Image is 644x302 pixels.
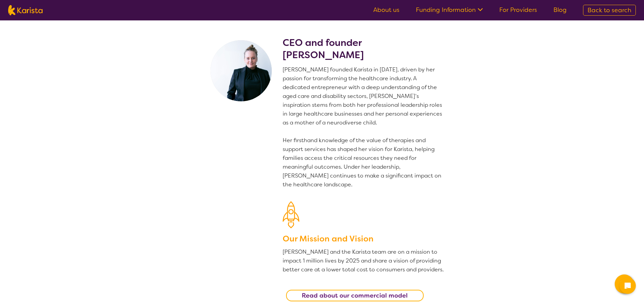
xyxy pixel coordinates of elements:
a: Blog [553,6,567,14]
img: Our Mission [283,201,299,228]
img: Karista logo [8,5,43,15]
p: [PERSON_NAME] and the Karista team are on a mission to impact 1 million lives by 2025 and share a... [283,248,445,274]
a: Funding Information [416,6,483,14]
button: Channel Menu [615,274,634,293]
a: Back to search [583,5,636,16]
span: Back to search [587,6,631,14]
h3: Our Mission and Vision [283,233,445,245]
h2: CEO and founder [PERSON_NAME] [283,37,445,61]
a: About us [373,6,399,14]
p: [PERSON_NAME] founded Karista in [DATE], driven by her passion for transforming the healthcare in... [283,65,445,189]
b: Read about our commercial model [302,291,408,300]
a: For Providers [499,6,537,14]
